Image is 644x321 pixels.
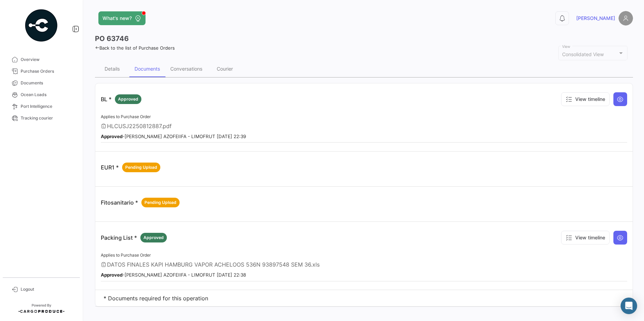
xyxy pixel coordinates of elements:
div: Details [105,66,120,72]
span: Approved [143,235,164,241]
span: What's new? [103,15,132,22]
div: Abrir Intercom Messenger [621,298,637,314]
a: Port Intelligence [6,101,77,112]
span: Applies to Purchase Order [101,252,151,258]
span: Applies to Purchase Order [101,114,151,119]
a: Tracking courier [6,112,77,124]
div: Conversations [170,66,202,72]
span: Approved [118,96,138,102]
div: Courier [217,66,233,72]
small: - [PERSON_NAME] AZOFEIIFA - LIMOFRUT [DATE] 22:38 [101,272,246,278]
p: Fitosanitario * [101,198,180,207]
button: View timeline [561,92,610,106]
span: Logout [21,286,74,292]
a: Overview [6,54,77,65]
span: Purchase Orders [21,68,74,74]
a: Ocean Loads [6,89,77,101]
b: Approved [101,134,122,139]
a: Documents [6,77,77,89]
a: Purchase Orders [6,65,77,77]
span: Port Intelligence [21,103,74,110]
h3: PO 63746 [95,34,129,43]
td: * Documents required for this operation [95,290,633,307]
span: Tracking courier [21,115,74,121]
b: Approved [101,272,122,278]
span: Pending Upload [144,199,176,206]
button: View timeline [561,231,610,245]
p: Packing List * [101,233,167,242]
span: Overview [21,56,74,63]
div: Documents [135,66,160,72]
img: placeholder-user.png [619,11,633,25]
span: Pending Upload [125,164,157,170]
span: Ocean Loads [21,92,74,98]
small: - [PERSON_NAME] AZOFEIIFA - LIMOFRUT [DATE] 22:39 [101,134,246,139]
span: [PERSON_NAME] [576,15,615,22]
span: Documents [21,80,74,86]
p: EUR1 * [101,163,160,172]
img: powered-by.png [24,8,58,43]
button: What's new? [98,11,146,25]
span: Consolidated View [562,51,604,57]
span: HLCUSJ2250812887.pdf [107,123,172,130]
a: Back to the list of Purchase Orders [95,45,175,51]
span: DATOS FINALES KAPI HAMBURG VAPOR ACHELOOS 536N 93897548 SEM 36.xls [107,261,320,268]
